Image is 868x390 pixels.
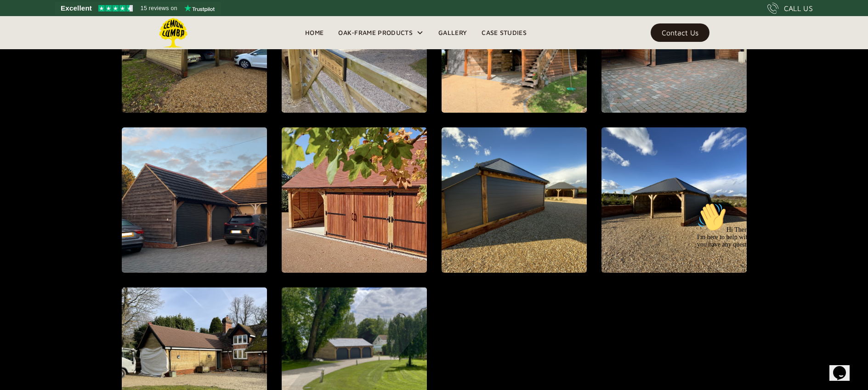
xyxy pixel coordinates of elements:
[331,16,431,49] div: Oak-Frame Products
[784,3,813,14] div: CALL US
[442,127,587,273] a: open lightbox
[693,199,859,349] iframe: chat widget
[338,27,413,38] div: Oak-Frame Products
[122,127,267,273] a: open lightbox
[601,127,747,273] a: open lightbox
[651,23,709,42] a: Contact Us
[829,353,859,381] iframe: chat widget
[767,3,813,14] a: CALL US
[431,26,474,40] a: Gallery
[55,2,221,15] a: See Lemon Lumba reviews on Trustpilot
[474,26,534,40] a: Case Studies
[4,4,33,33] img: :wave:
[141,3,177,14] span: 15 reviews on
[282,127,427,273] a: open lightbox
[184,5,215,12] img: Trustpilot logo
[662,29,698,36] div: Contact Us
[61,3,92,14] span: Excellent
[4,28,165,49] span: Hi There, I'm here to help with anything you need. Please let me know if you have any questions.
[98,5,133,11] img: Trustpilot 4.5 stars
[298,26,331,40] a: Home
[4,4,169,50] div: 👋Hi There,I'm here to help with anything you need. Please let me know if you have any questions.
